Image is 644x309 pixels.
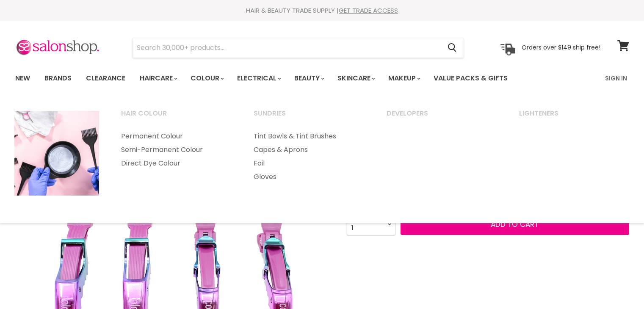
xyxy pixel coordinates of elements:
a: Sign In [600,69,632,87]
a: Developers [376,107,507,128]
a: Gloves [243,170,374,184]
a: Foil [243,157,374,170]
button: Add to cart [401,214,629,235]
ul: Main menu [111,130,242,170]
a: Sundries [243,107,374,128]
a: Semi-Permanent Colour [111,143,242,157]
a: Lighteners [509,107,640,128]
a: Makeup [382,69,426,87]
a: Permanent Colour [111,130,242,143]
a: New [9,69,36,87]
input: Search [133,38,441,58]
p: Orders over $149 ship free! [522,44,600,51]
a: Hair Colour [111,107,242,128]
a: Skincare [331,69,380,87]
ul: Main menu [243,130,374,184]
a: Clearance [80,69,132,87]
div: HAIR & BEAUTY TRADE SUPPLY | [5,6,640,15]
form: Product [132,38,464,58]
select: Quantity [347,214,395,235]
a: Value Packs & Gifts [427,69,514,87]
a: Colour [184,69,229,87]
a: Brands [38,69,78,87]
nav: Main [5,66,640,91]
ul: Main menu [9,66,557,91]
a: Direct Dye Colour [111,157,242,170]
a: Electrical [231,69,286,87]
a: GET TRADE ACCESS [339,6,398,15]
span: Add to cart [491,219,539,229]
a: Haircare [133,69,182,87]
a: Capes & Aprons [243,143,374,157]
button: Search [441,38,464,58]
a: Tint Bowls & Tint Brushes [243,130,374,143]
a: Beauty [288,69,329,87]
